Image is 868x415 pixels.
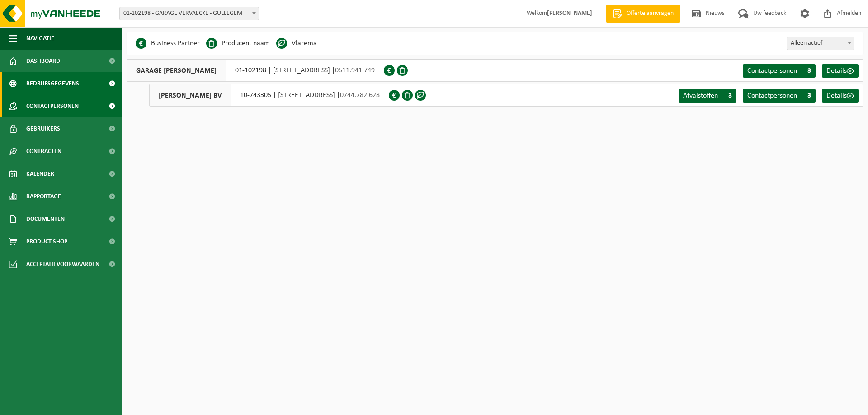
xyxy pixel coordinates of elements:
[26,50,60,72] span: Dashboard
[624,9,676,18] span: Offerte aanvragen
[547,10,592,17] strong: [PERSON_NAME]
[26,185,61,208] span: Rapportage
[206,37,270,50] li: Producent naam
[26,163,54,185] span: Kalender
[679,89,736,103] a: Afvalstoffen 3
[787,37,854,50] span: Alleen actief
[127,59,384,82] div: 01-102198 | [STREET_ADDRESS] |
[826,67,847,75] span: Details
[743,89,816,103] a: Contactpersonen 3
[120,7,259,20] span: 01-102198 - GARAGE VERVAECKE - GULLEGEM
[822,64,859,78] a: Details
[743,64,816,78] a: Contactpersonen 3
[26,253,99,275] span: Acceptatievoorwaarden
[826,92,847,99] span: Details
[723,89,736,103] span: 3
[683,92,718,99] span: Afvalstoffen
[26,208,65,230] span: Documenten
[149,84,389,107] div: 10-743305 | [STREET_ADDRESS] |
[119,7,259,20] span: 01-102198 - GARAGE VERVAECKE - GULLEGEM
[136,37,200,50] li: Business Partner
[787,37,854,50] span: Alleen actief
[822,89,859,103] a: Details
[26,230,67,253] span: Product Shop
[802,64,816,78] span: 3
[747,92,797,99] span: Contactpersonen
[150,84,231,106] span: [PERSON_NAME] BV
[335,67,375,74] span: 0511.941.749
[606,5,680,23] a: Offerte aanvragen
[26,72,79,95] span: Bedrijfsgegevens
[340,92,380,99] span: 0744.782.628
[26,117,60,140] span: Gebruikers
[127,60,226,81] span: GARAGE [PERSON_NAME]
[26,95,79,117] span: Contactpersonen
[276,37,317,50] li: Vlarema
[26,27,54,50] span: Navigatie
[802,89,816,103] span: 3
[26,140,61,163] span: Contracten
[747,67,797,75] span: Contactpersonen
